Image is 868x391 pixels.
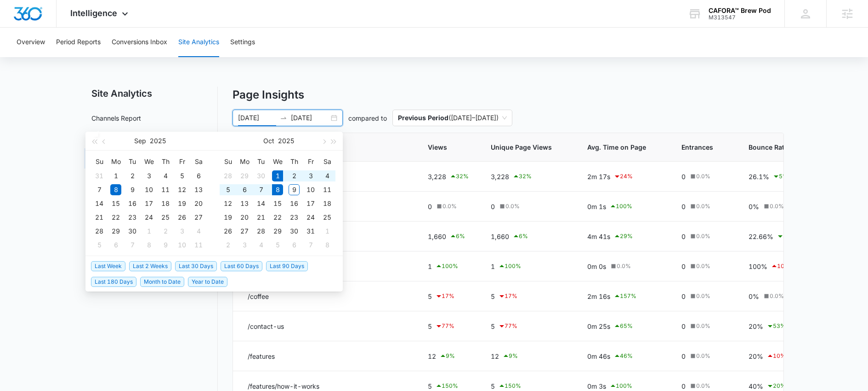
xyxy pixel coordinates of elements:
td: 2025-10-09 [157,238,174,252]
div: 0.0 % [435,202,457,210]
div: 5 [491,291,565,302]
td: 2025-09-02 [124,169,141,183]
div: 20 [239,212,250,223]
div: 100 % [771,261,794,272]
td: 2025-10-02 [286,169,302,183]
div: 12 [222,198,233,209]
td: 2025-11-05 [269,238,286,252]
span: Last 2 Weeks [129,261,171,271]
button: Settings [230,28,255,57]
div: 9 [127,184,138,195]
td: 2025-10-19 [220,210,236,224]
div: 15 [110,198,121,209]
div: 2 [127,170,138,181]
td: 2025-10-16 [286,197,302,210]
td: 2025-09-26 [174,210,190,224]
td: 2025-10-04 [319,169,335,183]
div: 100% [749,261,801,272]
div: 1 [110,170,121,181]
button: Sep [134,132,146,150]
div: 4m 41s [587,231,659,242]
div: 24 % [613,171,633,182]
td: 2025-09-12 [174,183,190,197]
span: Last 180 Days [91,277,136,287]
div: 12 [176,184,187,195]
div: 0m 1s [587,201,659,212]
div: 0m 0s [587,262,659,271]
td: 2025-11-04 [253,238,269,252]
div: 0 [681,321,726,331]
td: /contact-us [233,311,417,341]
div: 0.0 % [689,172,710,181]
th: Th [286,154,302,169]
button: Oct [263,132,274,150]
div: 0.0 % [689,202,710,210]
button: Conversions Inbox [112,28,167,57]
td: 2025-10-22 [269,210,286,224]
td: 2025-09-30 [253,169,269,183]
td: 2025-10-14 [253,197,269,210]
td: 2025-09-30 [124,224,141,238]
div: 10 [305,184,316,195]
div: 0m 46s [587,350,659,362]
td: 2025-11-03 [236,238,253,252]
span: Entrances [681,142,713,152]
td: 2025-08-31 [91,169,108,183]
p: Previous Period [398,114,448,122]
td: 2025-10-04 [190,224,207,238]
div: 29 [272,226,283,237]
div: 0 [681,351,726,361]
div: 29 % [613,231,633,242]
div: 0 [681,172,726,181]
td: 2025-09-22 [108,210,124,224]
div: 6 [289,239,300,251]
div: 21 [255,212,267,223]
td: 2025-11-01 [319,224,335,238]
div: 5 [428,291,469,302]
div: 0 [681,292,726,301]
div: 32 % [449,171,469,182]
div: 31 [94,170,105,181]
div: 1 [491,261,565,272]
button: 2025 [150,132,166,150]
div: 12 [491,350,565,362]
div: 15 [272,198,283,209]
div: 17 [305,198,316,209]
span: swap-right [280,114,287,122]
td: 2025-09-24 [141,210,157,224]
div: 20 [193,198,204,209]
div: 100 % [498,261,521,272]
div: 2 [289,170,300,181]
div: 25 [322,212,333,223]
div: 24 [305,212,316,223]
div: 9 % [439,350,455,362]
div: 27 [239,226,250,237]
td: 2025-09-29 [108,224,124,238]
td: 2025-09-01 [108,169,124,183]
div: 20% [749,350,801,362]
div: 22 [272,212,283,223]
td: 2025-09-14 [91,197,108,210]
th: Th [157,154,174,169]
div: 3 [239,239,250,251]
div: 30 [289,226,300,237]
div: 4 [255,239,267,251]
div: 5 [222,184,233,195]
div: 77 % [498,321,517,332]
div: 26.1% [749,171,801,182]
span: Unique Page Views [491,142,552,152]
th: Mo [108,154,124,169]
td: 2025-10-21 [253,210,269,224]
p: compared to [348,113,387,123]
td: 2025-10-30 [286,224,302,238]
td: 2025-10-11 [319,183,335,197]
div: 30 [255,170,267,181]
div: 37 % [777,231,796,242]
div: 17 [143,198,154,209]
td: 2025-10-05 [220,183,236,197]
td: 2025-10-05 [91,238,108,252]
div: 4 [160,170,171,181]
div: 23 [127,212,138,223]
div: 26 [176,212,187,223]
div: 53 % [766,321,786,332]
